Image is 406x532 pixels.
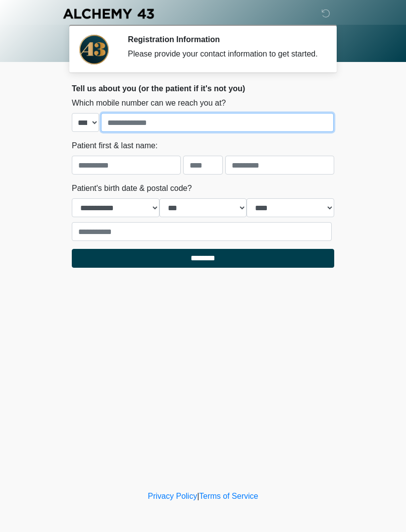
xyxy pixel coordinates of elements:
label: Patient first & last name: [72,140,157,152]
label: Which mobile number can we reach you at? [72,97,226,109]
a: | [197,492,199,500]
div: Please provide your contact information to get started. [128,48,319,60]
img: Agent Avatar [79,35,109,64]
h2: Tell us about you (or the patient if it's not you) [72,84,334,93]
h2: Registration Information [128,35,319,44]
a: Privacy Policy [148,492,198,500]
a: Terms of Service [199,492,258,500]
label: Patient's birth date & postal code? [72,182,192,194]
img: Alchemy 43 Logo [62,7,155,20]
